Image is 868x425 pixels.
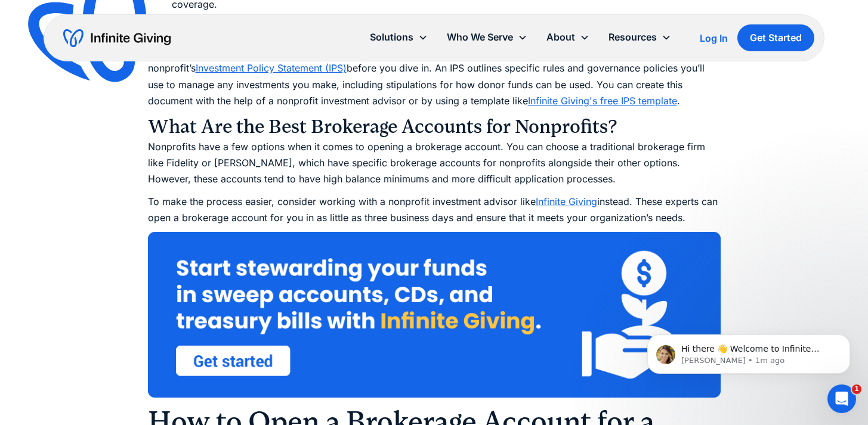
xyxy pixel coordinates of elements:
h3: What Are the Best Brokerage Accounts for Nonprofits? [148,115,721,139]
div: About [546,29,575,45]
a: Investment Policy Statement (IPS) [196,62,347,74]
div: Resources [608,29,657,45]
a: Log In [700,31,728,45]
p: To make the process easier, consider working with a nonprofit investment advisor like instead. Th... [148,194,721,226]
iframe: Intercom notifications message [629,309,868,393]
div: Who We Serve [437,24,537,50]
a: Infinite Giving's free IPS template [528,95,677,107]
div: Resources [599,24,681,50]
div: Solutions [360,24,437,50]
div: Who We Serve [447,29,513,45]
div: Log In [700,33,728,43]
span: 1 [852,384,861,394]
a: Get Started [737,24,814,51]
div: Solutions [370,29,413,45]
p: Nonprofits have a few options when it comes to opening a brokerage account. You can choose a trad... [148,139,721,188]
iframe: Intercom live chat [827,384,856,413]
a: Infinite Giving [536,196,597,207]
a: home [63,29,171,48]
img: Start stewarding your funds in sweep accounts, CDs, and treasury bills with Infinite Giving. Clic... [148,232,721,398]
div: About [537,24,599,50]
p: If you’re excited about investing or improving your cash management with a brokerage account, tak... [148,44,721,109]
